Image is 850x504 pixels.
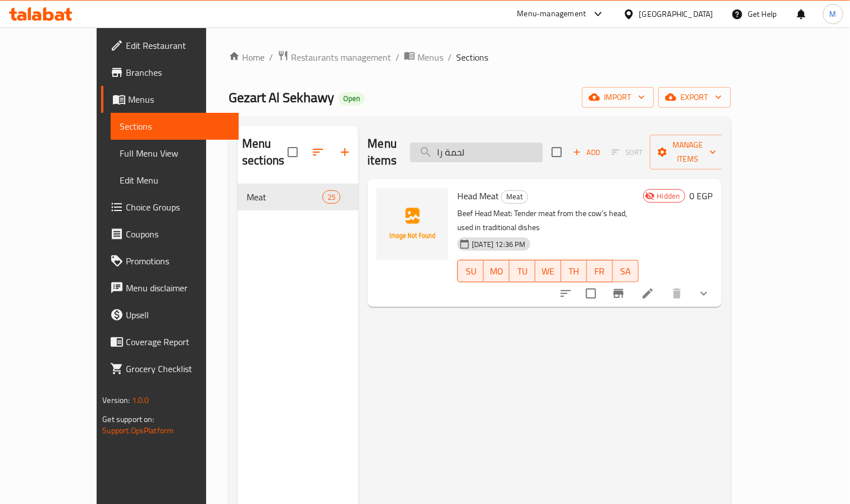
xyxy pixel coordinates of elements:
[101,221,239,248] a: Coupons
[457,260,484,282] button: SU
[587,260,613,282] button: FR
[247,190,322,204] span: Meat
[545,140,569,164] span: Select section
[128,93,230,106] span: Menus
[101,32,239,59] a: Edit Restaurant
[269,51,273,64] li: /
[566,263,583,280] span: TH
[605,280,632,307] button: Branch-specific-item
[582,87,654,108] button: import
[229,50,731,65] nav: breadcrumb
[552,280,579,307] button: sort-choices
[102,393,130,407] span: Version:
[120,173,230,187] span: Edit Menu
[667,90,722,104] span: export
[126,227,230,241] span: Coupons
[126,200,230,214] span: Choice Groups
[663,280,690,307] button: delete
[510,260,535,282] button: TU
[535,260,561,282] button: WE
[102,412,154,427] span: Get support on:
[101,274,239,301] a: Menu disclaimer
[111,113,239,140] a: Sections
[102,423,174,438] a: Support.OpsPlatform
[120,120,230,133] span: Sections
[404,50,443,65] a: Menus
[561,260,587,282] button: TH
[126,254,230,268] span: Promotions
[396,51,399,64] li: /
[613,260,639,282] button: SA
[367,135,397,169] h2: Menu items
[126,308,230,322] span: Upsell
[376,188,448,260] img: Head Meat
[830,8,837,20] span: M
[502,190,528,203] span: Meat
[457,207,638,235] p: Beef Head Meat: Tender meat from the cow’s head, used in traditional dishes
[417,51,443,64] span: Menus
[339,94,365,103] span: Open
[291,51,391,64] span: Restaurants management
[658,87,731,108] button: export
[659,138,716,166] span: Manage items
[229,51,265,64] a: Home
[126,281,230,295] span: Menu disclaimer
[488,263,505,280] span: MO
[339,92,365,106] div: Open
[323,192,340,203] span: 25
[690,188,713,204] h6: 0 EGP
[238,184,358,210] div: Meat25
[639,8,713,20] div: [GEOGRAPHIC_DATA]
[467,239,530,250] span: [DATE] 12:36 PM
[517,7,587,21] div: Menu-management
[617,263,634,280] span: SA
[569,144,604,161] span: Add item
[101,355,239,382] a: Grocery Checklist
[101,328,239,355] a: Coverage Report
[101,86,239,113] a: Menus
[410,143,543,162] input: search
[650,135,725,169] button: Manage items
[278,50,391,65] a: Restaurants management
[501,190,528,204] div: Meat
[641,287,654,300] a: Edit menu item
[690,280,717,307] button: show more
[457,187,499,204] span: Head Meat
[126,66,230,79] span: Branches
[331,139,358,166] button: Add section
[514,263,531,280] span: TU
[281,140,304,164] span: Select all sections
[462,263,479,280] span: SU
[579,282,603,305] span: Select to update
[242,135,288,169] h2: Menu sections
[126,39,230,52] span: Edit Restaurant
[653,191,685,201] span: Hidden
[126,335,230,349] span: Coverage Report
[484,260,510,282] button: MO
[448,51,452,64] li: /
[569,144,604,161] button: Add
[101,301,239,328] a: Upsell
[304,139,331,166] span: Sort sections
[101,248,239,274] a: Promotions
[111,167,239,194] a: Edit Menu
[229,85,334,110] span: Gezart Al Sekhawy
[697,287,711,300] svg: Show Choices
[120,146,230,160] span: Full Menu View
[591,90,645,104] span: import
[132,393,149,407] span: 1.0.0
[571,146,602,159] span: Add
[238,179,358,215] nav: Menu sections
[592,263,608,280] span: FR
[126,362,230,375] span: Grocery Checklist
[540,263,557,280] span: WE
[101,194,239,221] a: Choice Groups
[101,59,239,86] a: Branches
[604,144,650,161] span: Select section first
[322,190,340,204] div: items
[456,51,488,64] span: Sections
[111,140,239,167] a: Full Menu View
